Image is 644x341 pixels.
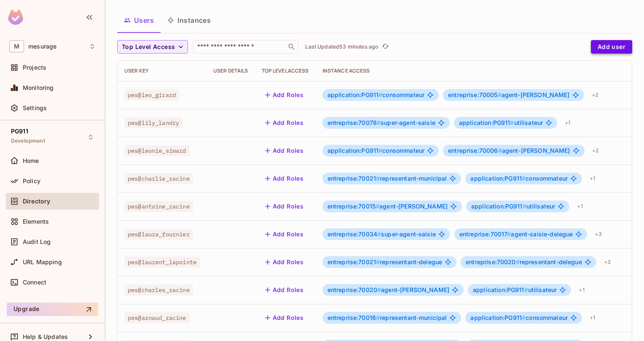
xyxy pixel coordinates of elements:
span: Development [11,138,45,144]
span: refresh [382,43,389,51]
button: Add Roles [262,227,307,241]
span: entreprise:70020 [466,258,520,265]
span: entreprise:70021 [327,258,380,265]
span: # [378,91,382,98]
span: super-agent-saisie [327,119,435,126]
span: Audit Log [23,238,51,245]
span: application:PG911 [473,286,528,293]
span: entreprise:70034 [327,230,381,238]
div: + 1 [586,311,598,325]
span: Connect [23,279,46,286]
div: + 1 [561,116,574,130]
div: User Details [213,68,248,74]
span: M [9,40,24,52]
span: consommateur [470,175,568,182]
span: entreprise:70021 [327,175,380,182]
span: representant-delegue [466,259,582,265]
span: utilisateur [471,203,555,210]
span: application:PG911 [327,91,383,98]
span: pes@leo_girard [124,89,179,100]
div: + 2 [588,88,602,102]
p: Last Updated 53 minutes ago [305,43,378,50]
span: Top Level Access [122,42,175,52]
span: Home [23,157,39,164]
span: # [498,91,502,98]
span: # [524,286,528,293]
span: Settings [23,105,47,111]
span: Policy [23,178,40,184]
span: Monitoring [23,84,54,91]
button: Users [117,10,161,31]
span: application:PG911 [327,147,383,154]
span: pes@leonie_simard [124,145,190,156]
button: Instances [161,10,217,31]
span: agent-[PERSON_NAME] [448,147,570,154]
span: Workspace: mesurage [28,43,56,50]
img: SReyMgAAAABJRU5ErkJggg== [8,9,23,25]
button: refresh [380,42,390,52]
span: pes@laurent_lapointe [124,257,200,268]
span: agent-saisie-delegue [459,231,573,238]
span: Elements [23,218,49,225]
span: # [522,175,526,182]
span: application:PG911 [471,203,526,210]
span: pes@laura_fournier [124,229,193,240]
button: Add Roles [262,283,307,297]
div: + 3 [591,227,605,241]
span: pes@antoine_racine [124,201,193,212]
span: pes@charles_racine [124,284,193,295]
span: entreprise:70078 [327,119,381,126]
span: entreprise:70020 [327,286,381,293]
span: PG911 [11,128,28,135]
span: application:PG911 [459,119,514,126]
span: pes@arnaud_racine [124,312,190,323]
span: # [498,147,502,154]
span: entreprise:70015 [327,203,380,210]
span: utilisateur [459,119,543,126]
span: entreprise:70006 [448,147,502,154]
div: + 1 [575,283,588,297]
span: # [376,175,380,182]
span: entreprise:70005 [448,91,502,98]
div: + 3 [601,255,614,269]
span: # [377,230,381,238]
span: consommateur [327,92,425,98]
button: Add Roles [262,172,307,185]
div: Top Level Access [262,68,309,74]
span: representant-municipal [327,314,447,321]
span: URL Mapping [23,259,62,265]
button: Add Roles [262,88,307,102]
button: Add Roles [262,116,307,130]
button: Add Roles [262,144,307,157]
span: consommateur [327,147,425,154]
span: agent-[PERSON_NAME] [327,287,449,293]
button: Add Roles [262,200,307,213]
span: pes@lily_landry [124,117,182,128]
div: + 1 [574,200,586,213]
span: representant-delegue [327,259,443,265]
span: # [376,203,379,210]
button: Add Roles [262,255,307,269]
span: application:PG911 [470,175,526,182]
span: # [522,314,526,321]
button: Add user [591,40,632,54]
div: + 1 [586,172,598,185]
span: agent-[PERSON_NAME] [448,92,569,98]
button: Top Level Access [117,40,188,54]
span: # [376,314,380,321]
span: # [516,258,520,265]
span: # [376,258,380,265]
span: entreprise:70016 [327,314,380,321]
span: Click to refresh data [378,42,390,52]
button: Add Roles [262,311,307,325]
span: Projects [23,64,46,71]
span: Directory [23,198,50,205]
span: representant-municipal [327,175,447,182]
span: agent-[PERSON_NAME] [327,203,448,210]
div: + 2 [589,144,602,157]
span: # [510,119,514,126]
span: # [377,119,381,126]
span: # [523,203,526,210]
span: # [507,230,511,238]
span: # [377,286,381,293]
